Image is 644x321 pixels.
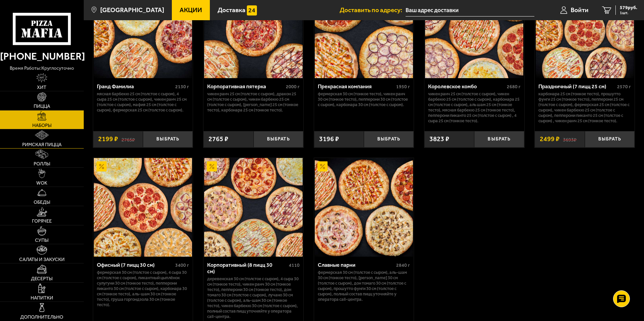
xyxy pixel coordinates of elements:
p: Фермерская 30 см (толстое с сыром), Аль-Шам 30 см (тонкое тесто), [PERSON_NAME] 30 см (толстое с ... [318,270,410,302]
a: АкционныйОфисный (7 пицц 30 см) [93,158,193,256]
img: Офисный (7 пицц 30 см) [94,158,192,256]
s: 2765 ₽ [121,136,135,142]
p: Чикен Ранч 25 см (толстое с сыром), Дракон 25 см (толстое с сыром), Чикен Барбекю 25 см (толстое ... [207,91,300,113]
span: 2680 г [507,84,521,90]
button: Выбрать [143,131,193,148]
span: Акции [180,7,202,13]
a: АкционныйСлавные парни [314,158,414,256]
span: 2130 г [175,84,189,90]
img: Корпоративный (8 пицц 30 см) [204,158,302,256]
span: 2765 ₽ [209,136,228,142]
span: Напитки [31,296,53,300]
button: Выбрать [474,131,524,148]
span: [GEOGRAPHIC_DATA] [100,7,164,13]
div: Офисный (7 пицц 30 см) [97,262,174,268]
span: Обеды [34,200,50,205]
span: Пицца [34,104,50,109]
button: Выбрать [364,131,414,148]
p: Фермерская 30 см (тонкое тесто), Чикен Ранч 30 см (тонкое тесто), Пепперони 30 см (толстое с сыро... [318,91,410,107]
span: 1950 г [396,84,410,90]
span: Войти [571,7,589,13]
img: 15daf4d41897b9f0e9f617042186c801.svg [247,5,257,15]
p: Мясная Барбекю 25 см (толстое с сыром), 4 сыра 25 см (толстое с сыром), Чикен Ранч 25 см (толстое... [97,91,189,113]
input: Ваш адрес доставки [406,4,534,17]
span: 2840 г [396,262,410,268]
span: Доставить по адресу: [340,7,406,13]
span: Горячее [32,219,52,224]
p: Деревенская 30 см (толстое с сыром), 4 сыра 30 см (тонкое тесто), Чикен Ранч 30 см (тонкое тесто)... [207,276,300,319]
span: 3400 г [175,262,189,268]
p: Чикен Ранч 25 см (толстое с сыром), Чикен Барбекю 25 см (толстое с сыром), Карбонара 25 см (толст... [428,91,521,124]
span: 1 шт. [620,11,637,15]
span: Хит [37,85,46,90]
span: WOK [36,181,47,186]
button: Выбрать [585,131,635,148]
span: Роллы [34,162,50,166]
span: Супы [35,238,48,243]
div: Праздничный (7 пицц 25 см) [538,83,615,90]
p: Фермерская 30 см (толстое с сыром), 4 сыра 30 см (толстое с сыром), Пикантный цыплёнок сулугуни 3... [97,270,189,308]
div: Прекрасная компания [318,83,395,90]
span: Салаты и закуски [19,257,65,262]
span: 579 руб. [620,5,637,10]
span: 2570 г [617,84,631,90]
img: Акционный [207,161,217,171]
span: 2499 ₽ [540,136,560,142]
div: Гранд Фамилиа [97,83,174,90]
span: Дополнительно [20,315,63,320]
img: Славные парни [315,158,413,256]
button: Выбрать [254,131,303,148]
span: Десерты [31,277,52,281]
span: 2199 ₽ [98,136,118,142]
div: Корпоративный (8 пицц 30 см) [207,262,287,275]
span: 3196 ₽ [319,136,339,142]
p: Карбонара 25 см (тонкое тесто), Прошутто Фунги 25 см (тонкое тесто), Пепперони 25 см (толстое с с... [538,91,631,124]
span: 3823 ₽ [429,136,449,142]
span: Наборы [32,123,51,128]
span: Доставка [218,7,245,13]
div: Королевское комбо [428,83,505,90]
a: АкционныйКорпоративный (8 пицц 30 см) [203,158,303,256]
img: Акционный [97,161,107,171]
span: 2000 г [286,84,300,90]
s: 3693 ₽ [563,136,576,142]
div: Славные парни [318,262,395,268]
span: 4110 [289,262,300,268]
div: Корпоративная пятерка [207,83,284,90]
span: Римская пицца [22,142,62,147]
img: Акционный [317,161,328,171]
